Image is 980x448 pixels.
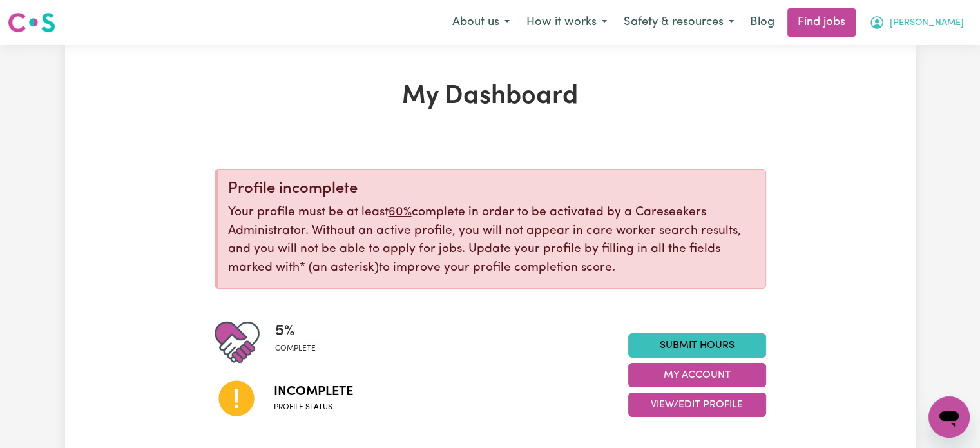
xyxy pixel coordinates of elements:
[8,11,55,34] img: Careseekers logo
[861,9,972,36] button: My Account
[215,81,766,112] h1: My Dashboard
[787,8,856,37] a: Find jobs
[228,180,755,199] div: Profile incomplete
[928,396,970,438] iframe: Button to launch messaging window
[615,9,742,36] button: Safety & resources
[275,320,316,343] span: 5 %
[274,402,353,413] span: Profile status
[444,9,518,36] button: About us
[274,382,353,402] span: Incomplete
[518,9,615,36] button: How it works
[628,393,766,417] button: View/Edit Profile
[389,206,412,219] u: 60%
[275,343,316,355] span: complete
[628,333,766,358] a: Submit Hours
[300,262,379,274] span: an asterisk
[8,8,55,37] a: Careseekers logo
[628,363,766,387] button: My Account
[890,16,964,30] span: [PERSON_NAME]
[228,204,755,278] p: Your profile must be at least complete in order to be activated by a Careseekers Administrator. W...
[742,8,782,37] a: Blog
[275,320,326,365] div: Profile completeness: 5%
